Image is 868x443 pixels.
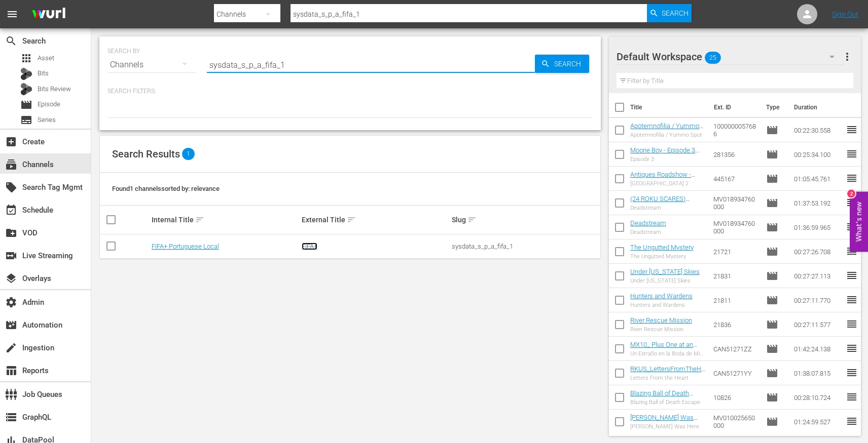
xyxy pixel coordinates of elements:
td: 1000000057686 [709,118,762,142]
div: [GEOGRAPHIC_DATA] 2 [630,180,705,187]
td: MV018934760000 [709,215,762,239]
div: The Ungutted Mystery [630,253,694,260]
a: Apotemnofilia / Yummo Spot [630,122,703,137]
div: Deadstream [630,205,705,211]
span: Search [5,35,17,47]
a: FIFA+ [302,243,317,250]
td: 01:38:07.815 [790,361,846,385]
div: [PERSON_NAME] Was Here [630,423,705,430]
span: GraphQL [5,411,17,423]
span: Episode [766,148,778,160]
span: Episode [766,270,778,282]
td: 21811 [709,288,762,312]
div: Bits [20,68,32,80]
td: 281356 [709,142,762,167]
td: 21831 [709,264,762,288]
a: Under [US_STATE] Skies [630,268,700,275]
div: Blazing Ball of Death Escape [630,399,705,406]
span: Automation [5,319,17,331]
th: Duration [788,93,849,122]
a: RKUS_LettersFromTheHeart [630,365,705,380]
span: sort [347,215,356,224]
span: Ingestion [5,342,17,354]
td: 01:24:59.527 [790,410,846,434]
div: External Title [302,214,449,226]
span: Asset [38,53,54,63]
span: Episode [766,246,778,258]
span: Episode [766,318,778,331]
td: 21721 [709,239,762,264]
a: FIFA+ Portuguese Local [152,243,219,250]
span: reorder [846,294,858,306]
td: MV010025650000 [709,410,762,434]
div: Hunters and Wardens [630,302,693,308]
span: Bits Review [38,84,71,94]
span: Job Queues [5,388,17,400]
th: Title [630,93,708,122]
a: Sign Out [832,10,858,18]
span: VOD [5,227,17,239]
span: 1 [182,148,195,160]
span: menu [6,8,18,20]
span: Episode [766,343,778,355]
span: reorder [846,367,858,379]
span: reorder [846,318,858,330]
td: 00:27:11.577 [790,312,846,337]
td: 10826 [709,385,762,410]
td: 00:25:34.100 [790,142,846,167]
div: Bits Review [20,83,32,95]
span: Found 1 channels sorted by: relevance [112,185,220,192]
div: sysdata_s_p_a_fifa_1 [452,243,599,250]
div: Channels [107,51,197,79]
a: Blazing Ball of Death Escape [630,389,693,405]
span: reorder [846,245,858,257]
th: Type [760,93,788,122]
span: sort [467,215,477,224]
img: ans4CAIJ8jUAAAAAAAAAAAAAAAAAAAAAAAAgQb4GAAAAAAAAAAAAAAAAAAAAAAAAJMjXAAAAAAAAAAAAAAAAAAAAAAAAgAT5G... [24,3,73,26]
td: 00:27:27.113 [790,264,846,288]
td: 00:28:10.724 [790,385,846,410]
div: River Rescue Mission [630,326,692,333]
a: River Rescue Mission [630,316,692,324]
div: Default Workspace [617,43,844,71]
td: 21836 [709,312,762,337]
span: reorder [846,124,858,136]
button: more_vert [841,45,853,69]
span: Schedule [5,204,17,216]
td: 01:37:53.192 [790,191,846,215]
span: reorder [846,148,858,160]
span: Episode [766,124,778,136]
div: Deadstream [630,229,666,235]
td: 00:22:30.558 [790,118,846,142]
span: Live Streaming [5,250,17,262]
div: Apotemnofilia / Yummo Spot [630,132,705,138]
button: Open Feedback Widget [850,191,868,252]
span: Episode [766,197,778,209]
a: [PERSON_NAME] Was Here [630,414,698,429]
a: Deadstream [630,219,666,227]
span: Search Results [112,148,180,160]
th: Ext. ID [708,93,760,122]
button: Search [535,55,589,73]
span: Admin [5,296,17,308]
a: The Ungutted Mystery [630,244,694,251]
span: Episode [766,367,778,379]
span: reorder [846,342,858,354]
span: more_vert [841,51,853,63]
p: Search Filters: [107,87,593,96]
span: Channels [5,158,17,171]
span: Episode [766,294,778,306]
span: Bits [38,68,49,78]
div: Un Extraño en la Boda de Mi Hermano [630,350,705,357]
span: sort [195,215,204,224]
a: Antiques Roadshow - [GEOGRAPHIC_DATA] 2 (S47E13) [630,171,697,193]
span: Reports [5,365,17,377]
span: Episode [766,221,778,233]
td: MV018934760000 [709,191,762,215]
span: Episode [766,173,778,185]
span: 25 [705,47,721,68]
div: Letters From the Heart [630,375,705,381]
div: Under [US_STATE] Skies [630,277,700,284]
span: Series [20,114,32,126]
span: Search Tag Mgmt [5,181,17,193]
